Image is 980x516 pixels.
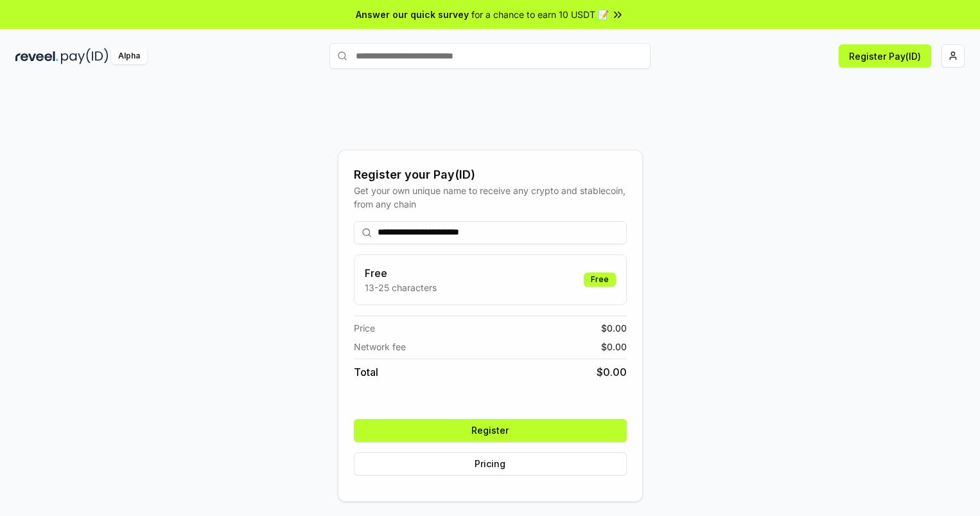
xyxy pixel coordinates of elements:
[471,8,609,21] span: for a chance to earn 10 USDT 📝
[354,364,378,380] span: Total
[601,340,627,353] span: $ 0.00
[584,272,616,287] div: Free
[111,48,147,64] div: Alpha
[354,184,627,211] div: Get your own unique name to receive any crypto and stablecoin, from any chain
[597,364,627,380] span: $ 0.00
[354,321,375,335] span: Price
[61,48,109,64] img: pay_id
[601,321,627,335] span: $ 0.00
[354,340,406,353] span: Network fee
[365,281,437,294] p: 13-25 characters
[356,8,469,21] span: Answer our quick survey
[354,166,627,184] div: Register your Pay(ID)
[354,452,627,476] button: Pricing
[365,265,437,281] h3: Free
[354,419,627,442] button: Register
[839,44,931,67] button: Register Pay(ID)
[15,48,58,64] img: reveel_dark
